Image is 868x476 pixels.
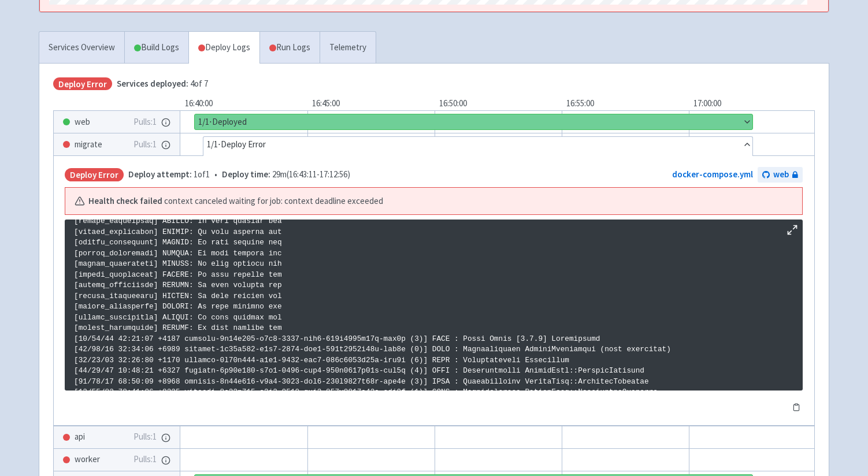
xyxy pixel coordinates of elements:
span: web [773,168,789,181]
span: context canceled waiting for job: context deadline exceeded [164,195,383,208]
span: Pulls: 1 [133,430,157,444]
a: web [758,167,803,183]
span: Services deployed: [117,78,188,89]
div: 16:45:00 [307,97,435,110]
a: Services Overview [39,32,124,64]
span: worker [75,453,100,466]
span: Deploy Error [53,77,112,91]
span: Deploy attempt: [128,169,192,180]
button: Maximize log window [787,224,798,236]
a: Deploy Logs [188,32,259,64]
span: 29m ( 16:43:11 - 17:12:56 ) [222,168,350,181]
a: Run Logs [259,32,320,64]
span: • [128,168,350,181]
a: Build Logs [125,32,188,64]
span: Deploy Error [65,168,124,181]
span: 4 of 7 [117,77,208,91]
span: migrate [75,138,102,151]
span: api [75,430,85,444]
span: Pulls: 1 [133,116,157,129]
div: 17:00:00 [689,97,816,110]
span: Pulls: 1 [133,453,157,466]
div: 16:40:00 [180,97,307,110]
span: Pulls: 1 [133,138,157,151]
span: Deploy time: [222,169,270,180]
b: Health check failed [88,195,162,208]
div: 16:55:00 [562,97,689,110]
div: 16:50:00 [435,97,562,110]
span: 1 of 1 [128,168,210,181]
a: docker-compose.yml [672,169,753,180]
a: Telemetry [320,32,376,64]
span: web [75,116,90,129]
